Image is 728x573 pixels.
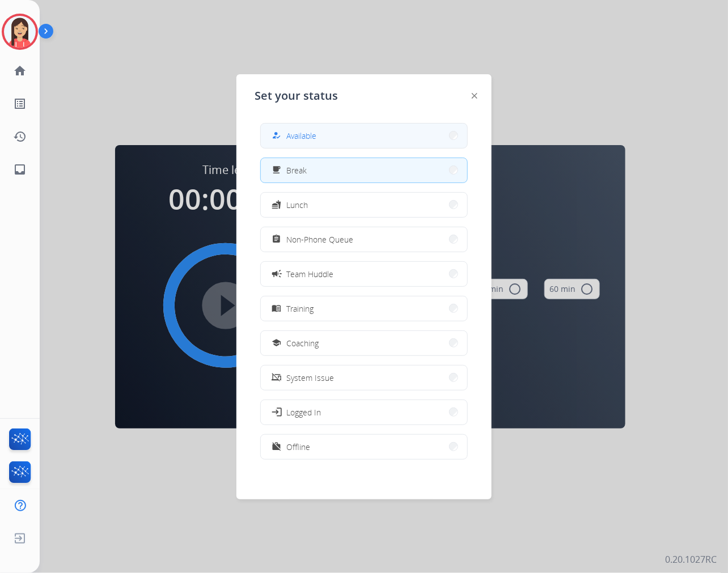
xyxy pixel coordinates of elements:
[261,331,467,355] button: Coaching
[286,441,310,453] span: Offline
[286,372,334,384] span: System Issue
[272,373,282,383] mat-icon: phonelink_off
[286,164,307,176] span: Break
[272,165,282,175] mat-icon: free_breakfast
[13,130,27,143] mat-icon: history
[261,124,467,148] button: Available
[261,400,467,425] button: Logged In
[286,303,314,315] span: Training
[13,163,27,176] mat-icon: inbox
[272,304,282,313] mat-icon: menu_book
[272,235,282,244] mat-icon: assignment
[255,88,338,104] span: Set your status
[272,442,282,452] mat-icon: work_off
[286,130,316,142] span: Available
[261,366,467,390] button: System Issue
[271,268,282,279] mat-icon: campaign
[261,262,467,286] button: Team Huddle
[472,93,477,99] img: close-button
[272,338,282,348] mat-icon: school
[261,296,467,321] button: Training
[272,200,282,210] mat-icon: fastfood
[13,97,27,111] mat-icon: list_alt
[272,131,282,141] mat-icon: how_to_reg
[286,199,308,211] span: Lunch
[286,406,321,418] span: Logged In
[271,406,282,418] mat-icon: login
[286,268,333,280] span: Team Huddle
[13,64,27,78] mat-icon: home
[261,227,467,252] button: Non-Phone Queue
[4,16,36,48] img: avatar
[286,337,319,349] span: Coaching
[261,435,467,459] button: Offline
[665,553,717,566] p: 0.20.1027RC
[261,158,467,182] button: Break
[261,193,467,217] button: Lunch
[286,234,353,245] span: Non-Phone Queue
